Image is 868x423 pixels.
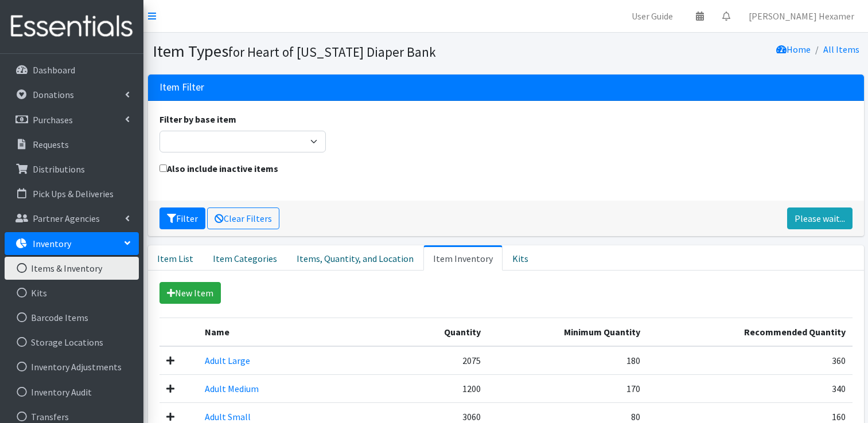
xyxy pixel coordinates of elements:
label: Also include inactive items [159,162,278,175]
small: for Heart of [US_STATE] Diaper Bank [228,44,436,60]
p: Purchases [33,114,73,126]
a: Item Inventory [423,245,503,271]
a: Items & Inventory [5,257,139,280]
a: Adult Medium [205,383,259,394]
td: 1200 [398,374,487,402]
td: 360 [647,346,852,375]
a: Kits [5,281,139,304]
a: Dashboard [5,58,139,81]
h3: Item Filter [159,81,204,93]
a: Adult Large [205,355,250,366]
p: Dashboard [33,64,75,76]
a: Purchases [5,108,139,131]
a: Clear Filters [207,207,279,229]
a: Kits [503,245,538,271]
td: 340 [647,374,852,402]
p: Inventory [33,238,71,249]
a: Items, Quantity, and Location [287,245,423,271]
a: Storage Locations [5,331,139,354]
td: 2075 [398,346,487,375]
th: Recommended Quantity [647,318,852,346]
a: Inventory [5,232,139,255]
a: Partner Agencies [5,207,139,230]
a: Please wait... [787,207,853,229]
th: Minimum Quantity [488,318,648,346]
a: Inventory Adjustments [5,355,139,378]
a: Requests [5,133,139,156]
p: Donations [33,89,74,100]
label: Filter by base item [159,112,236,126]
a: [PERSON_NAME] Hexamer [739,5,863,28]
th: Quantity [398,318,487,346]
a: Donations [5,83,139,106]
input: Also include inactive items [159,164,167,172]
p: Partner Agencies [33,213,100,224]
img: HumanEssentials [5,7,139,46]
a: Home [776,44,811,55]
a: Item Categories [203,245,287,271]
a: User Guide [622,5,682,28]
p: Requests [33,139,69,150]
a: Inventory Audit [5,381,139,404]
a: Adult Small [205,411,251,422]
a: All Items [823,44,859,55]
button: Filter [159,207,205,229]
p: Pick Ups & Deliveries [33,188,114,199]
a: Pick Ups & Deliveries [5,182,139,205]
td: 180 [488,346,648,375]
a: New Item [159,282,221,304]
a: Item List [148,245,203,271]
td: 170 [488,374,648,402]
a: Distributions [5,158,139,181]
p: Distributions [33,163,85,175]
a: Barcode Items [5,306,139,329]
h1: Item Types [153,41,502,61]
th: Name [198,318,398,346]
